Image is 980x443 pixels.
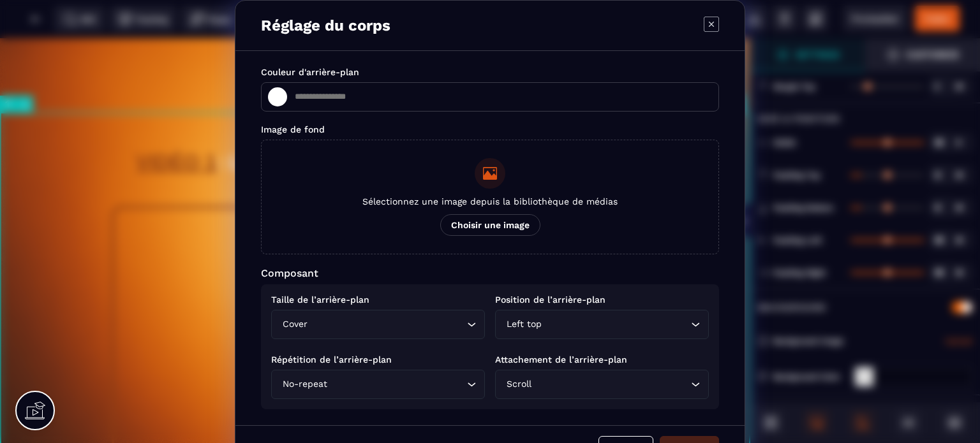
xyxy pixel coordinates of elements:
button: Sélectionnez une image depuis la bibliothèque de médiasChoisir une image [261,140,719,254]
p: Répétition de l’arrière-plan [271,354,485,365]
span: Sélectionnez une image depuis la bibliothèque de médias [362,196,618,207]
input: Search for option [330,377,464,391]
p: Réglage du corps [261,17,390,34]
p: Taille de l’arrière-plan [271,294,485,305]
img: 9f0905a2c18b696f3326d3453300a54b_6794b6a2edf0a_1.png [489,130,639,214]
text: VIDÉO #1 [489,106,639,124]
text: 🔒 Bientôt disponible [489,368,639,384]
img: fe5bfe7dea453f3a554685bb00f5dbe9_icons8-fl%C3%A8che-d%C3%A9velopper-100.png [556,240,572,255]
p: Composant [261,267,719,279]
img: fe5bfe7dea453f3a554685bb00f5dbe9_icons8-fl%C3%A8che-d%C3%A9velopper-100.png [556,391,572,406]
img: 1445af10ffc226fb94c292b9fe366f24_6794bd784ecbe_Red_circle.gif [281,19,306,45]
span: Left top [503,317,544,331]
input: Search for option [534,377,688,391]
span: Choisir une image [440,214,540,236]
p: Image de fond [261,124,719,134]
h1: : LOREM IPSUM DOLOR [112,106,477,142]
p: Couleur d'arrière-plan [261,67,719,77]
div: Conférence Live [313,25,547,33]
p: Attachement de l’arrière-plan [495,354,709,365]
input: Search for option [310,317,464,331]
div: Search for option [495,310,709,339]
img: 9f0905a2c18b696f3326d3453300a54b_6794b6a2edf0a_1.png [489,282,639,366]
div: Search for option [271,310,485,339]
div: Search for option [271,370,485,399]
text: 🔐Disponible [489,217,639,233]
div: JEUDI À 20H (Paris Time) [313,43,547,52]
span: Cover [279,317,310,331]
p: Position de l’arrière-plan [495,294,709,305]
div: Search for option [495,370,709,399]
span: No-repeat [279,377,330,391]
input: Search for option [544,317,688,331]
u: VIDÉO 1 [136,112,216,135]
span: Scroll [503,377,534,391]
text: VIDÉO #2 [489,258,639,275]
